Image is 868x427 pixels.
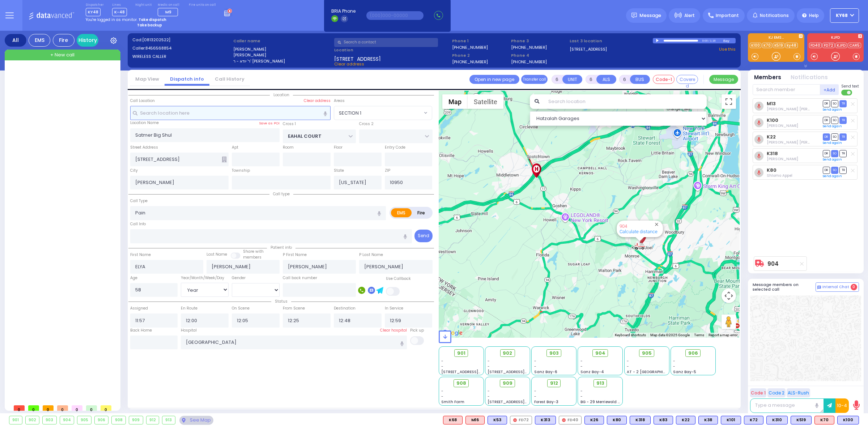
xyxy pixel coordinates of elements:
[511,52,567,59] span: Phone 4
[750,388,766,397] button: Code 1
[673,358,675,364] span: -
[283,306,305,311] label: From Scene
[708,37,710,45] div: /
[584,416,604,424] div: BLS
[791,416,812,424] div: BLS
[209,76,250,82] a: Call History
[359,121,374,127] label: Cross 2
[676,75,698,84] button: Covered
[60,416,74,424] div: 904
[233,58,332,64] label: ר' יודא - ר' [PERSON_NAME]
[791,73,828,82] button: Notifications
[380,328,407,333] label: Clear hospital
[607,416,627,424] div: BLS
[723,38,736,43] div: Bay
[653,75,675,84] button: Code-1
[767,101,776,106] a: M13
[816,282,859,292] button: Internal Chat 0
[130,145,158,150] label: Street Address
[823,117,830,124] span: DR
[132,45,231,51] label: Caller:
[334,106,422,119] span: SECTION 1
[817,286,821,289] img: comment-alt.png
[130,275,137,281] label: Age
[334,38,438,47] input: Search a contact
[767,151,778,156] a: K318
[607,416,627,424] div: K80
[441,369,510,375] span: [STREET_ADDRESS][PERSON_NAME]
[468,94,503,109] button: Show satellite imagery
[181,275,229,281] div: Year/Month/Week/Day
[456,380,466,387] span: 908
[823,174,842,178] a: Send again
[77,34,98,47] a: History
[744,416,763,424] div: BLS
[839,150,847,157] span: TR
[511,38,567,44] span: Phone 3
[129,416,143,424] div: 909
[767,118,778,123] a: K100
[767,173,792,178] span: Shlomo Appel
[823,141,842,145] a: Send again
[457,350,465,357] span: 901
[334,168,344,174] label: State
[189,3,216,7] label: Fire units on call
[760,12,789,19] span: Notifications
[596,380,604,387] span: 913
[414,230,433,242] button: Send
[441,328,464,338] img: Google
[580,394,583,399] span: -
[488,358,490,364] span: -
[112,3,127,7] label: Lines
[767,140,831,145] span: Shulem Mier Torim
[521,75,548,84] button: Transfer call
[488,388,490,394] span: -
[767,123,798,128] span: Solomon Polatsek
[334,106,433,120] span: SECTION 1
[503,380,512,387] span: 909
[443,416,463,424] div: ALS
[391,208,412,217] label: EMS
[132,37,231,43] label: Cad:
[511,44,547,50] label: [PHONE_NUMBER]
[673,369,696,375] span: Sanz Bay-5
[653,221,660,228] button: Close
[835,43,847,48] a: KJFD
[837,416,859,424] div: K100
[534,364,536,369] span: -
[488,399,556,405] span: [STREET_ADDRESS][PERSON_NAME]
[570,38,652,44] label: Last 3 location
[95,416,109,424] div: 906
[848,43,861,48] a: CAR5
[754,73,781,82] button: Members
[233,46,332,52] label: [PERSON_NAME]
[630,416,651,424] div: BLS
[534,394,536,399] span: -
[544,94,707,109] input: Search location
[721,416,741,424] div: K101
[534,369,557,375] span: Sanz Bay-6
[654,416,673,424] div: BLS
[233,52,332,58] label: [PERSON_NAME]
[86,17,137,22] span: You're logged in as monitor.
[86,405,97,411] span: 0
[559,416,582,424] div: FD40
[750,43,761,48] a: K100
[654,416,673,424] div: K83
[767,106,831,112] span: Levy Friedman
[283,275,317,281] label: Call back number
[580,369,604,375] span: Sanz Bay-4
[809,12,819,19] span: Help
[767,388,786,397] button: Code 2
[634,241,645,250] div: 904
[698,416,718,424] div: BLS
[549,350,559,357] span: 903
[441,358,443,364] span: -
[410,328,424,333] label: Pick up
[366,11,424,20] input: (000)000-00000
[676,416,695,424] div: K22
[441,328,464,338] a: Open this area in Google Maps (opens a new window)
[822,285,849,290] span: Internal Chat
[807,36,864,41] label: KJFD
[562,75,582,84] button: UNIT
